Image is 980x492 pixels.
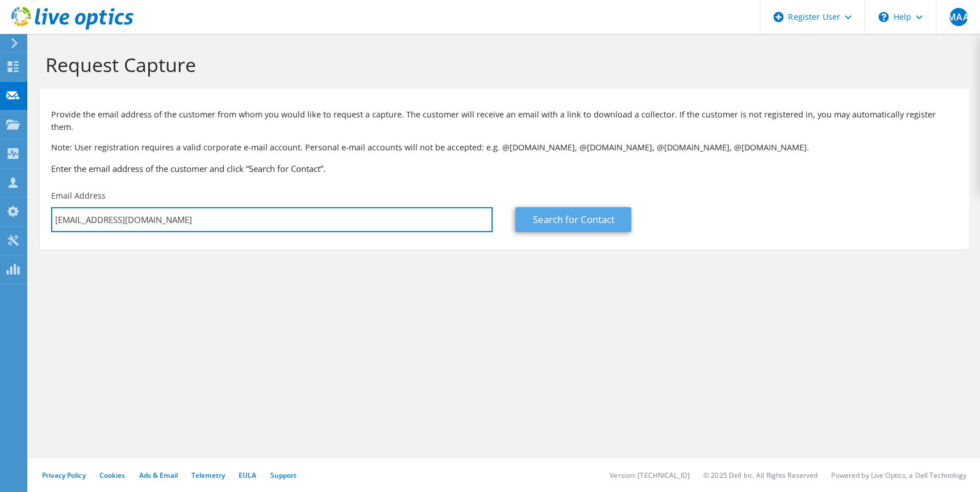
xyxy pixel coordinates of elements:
[703,470,818,480] li: © 2025 Dell Inc. All Rights Reserved
[949,8,968,26] span: MAA
[191,470,225,480] a: Telemetry
[610,470,690,480] li: Version: [TECHNICAL_ID]
[831,470,966,480] li: Powered by Live Optics, a Dell Technology
[51,141,957,154] p: Note: User registration requires a valid corporate e-mail account. Personal e-mail accounts will ...
[239,470,256,480] a: EULA
[99,470,126,480] a: Cookies
[51,162,957,175] h3: Enter the email address of the customer and click “Search for Contact”.
[51,108,957,133] p: Provide the email address of the customer from whom you would like to request a capture. The cust...
[515,207,631,232] a: Search for Contact
[51,190,106,201] label: Email Address
[139,470,178,480] a: Ads & Email
[45,53,957,77] h1: Request Capture
[42,470,86,480] a: Privacy Policy
[878,12,889,22] svg: \n
[270,470,297,480] a: Support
